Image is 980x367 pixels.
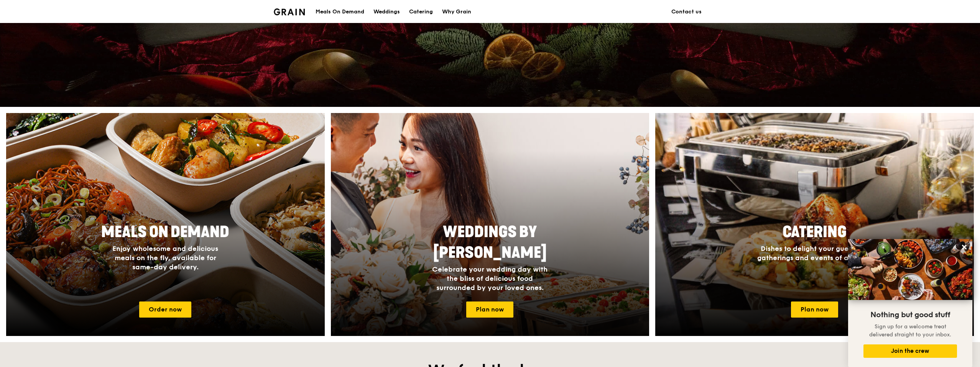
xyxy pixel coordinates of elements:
div: Weddings [373,0,400,23]
a: Contact us [667,0,706,23]
div: Why Grain [442,0,471,23]
a: Catering [404,0,437,23]
span: Celebrate your wedding day with the bliss of delicious food surrounded by your loved ones. [432,265,548,292]
button: Join the crew [863,344,957,358]
span: Enjoy wholesome and delicious meals on the fly, available for same-day delivery. [112,244,218,271]
a: Why Grain [437,0,476,23]
span: Meals On Demand [101,223,229,241]
img: catering-card.e1cfaf3e.jpg [655,113,974,336]
span: Catering [783,223,847,241]
img: DSC07876-Edit02-Large.jpeg [848,239,972,300]
div: Meals On Demand [316,0,364,23]
span: Nothing but good stuff [870,310,950,319]
a: Meals On DemandEnjoy wholesome and delicious meals on the fly, available for same-day delivery.Or... [6,113,325,336]
a: Weddings by [PERSON_NAME]Celebrate your wedding day with the bliss of delicious food surrounded b... [331,113,649,336]
img: meals-on-demand-card.d2b6f6db.png [6,113,325,336]
span: Dishes to delight your guests, at gatherings and events of all sizes. [757,244,872,262]
a: CateringDishes to delight your guests, at gatherings and events of all sizes.Plan now [655,113,974,336]
div: Catering [409,0,433,23]
a: Order now [139,301,191,318]
span: Weddings by [PERSON_NAME] [433,223,547,262]
a: Plan now [466,301,513,318]
span: Sign up for a welcome treat delivered straight to your inbox. [869,323,951,338]
a: Weddings [369,0,404,23]
img: Grain [274,8,305,15]
a: Plan now [791,301,838,318]
button: Close [958,241,970,253]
